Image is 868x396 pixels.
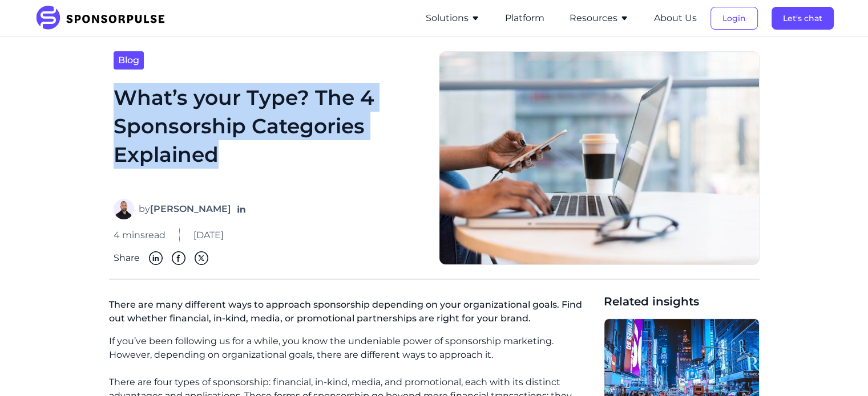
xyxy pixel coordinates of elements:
strong: [PERSON_NAME] [150,203,231,214]
button: Let's chat [772,7,834,30]
img: Image courtesy Christina @ wocintechchat.com via Unsplash [439,51,760,266]
span: by [139,202,231,216]
button: About Us [654,11,697,25]
button: Login [710,7,758,30]
a: Platform [505,13,544,23]
img: Facebook [172,251,185,265]
p: If you’ve been following us for a while, you know the undeniable power of sponsorship marketing. ... [109,334,595,362]
a: About Us [654,13,697,23]
span: [DATE] [193,228,224,242]
button: Solutions [426,11,480,25]
h1: What’s your Type? The 4 Sponsorship Categories Explained [114,83,425,186]
button: Platform [505,11,544,25]
a: Let's chat [772,13,834,23]
img: SponsorPulse [35,6,173,31]
button: Resources [570,11,629,25]
p: There are many different ways to approach sponsorship depending on your organizational goals. Fin... [109,293,595,334]
img: Linkedin [149,251,163,265]
a: Blog [114,51,144,70]
img: Twitter [195,251,208,265]
img: Eddy Sidani [114,199,134,219]
a: Follow on LinkedIn [236,203,247,215]
a: Login [710,13,758,23]
span: Share [114,251,140,265]
span: 4 mins read [114,228,165,242]
span: Related insights [604,293,760,309]
iframe: Chat Widget [811,341,868,396]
